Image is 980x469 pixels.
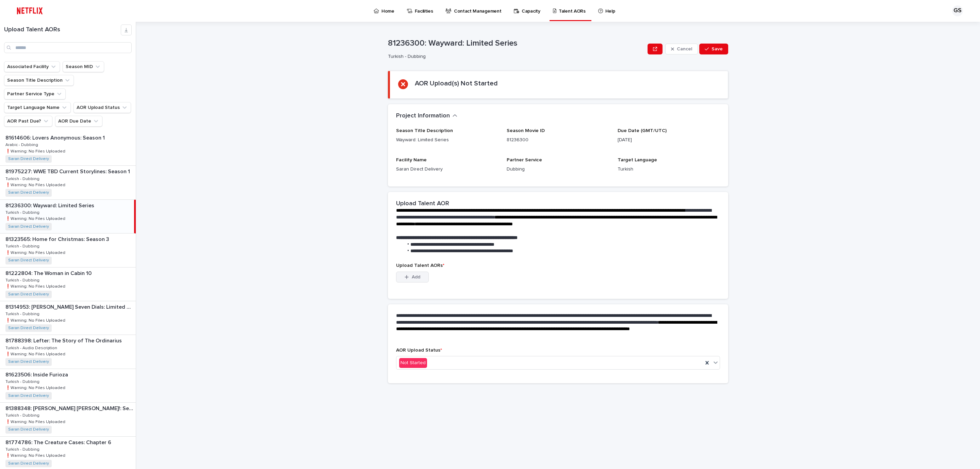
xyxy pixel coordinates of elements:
[388,54,642,60] p: Turkish - Dubbing
[507,128,545,133] span: Season Movie ID
[396,136,499,144] p: Wayward: Limited Series
[5,317,67,323] p: ❗️Warning: No Files Uploaded
[63,61,104,72] button: Season MID
[5,148,67,154] p: ❗️Warning: No Files Uploaded
[396,272,429,282] button: Add
[5,418,67,424] p: ❗️Warning: No Files Uploaded
[618,128,667,133] span: Due Date (GMT/UTC)
[665,44,698,54] button: Cancel
[618,158,657,162] span: Target Language
[5,235,111,243] p: 81323565: Home for Christmas: Season 3
[618,166,720,173] p: Turkish
[5,336,123,344] p: 81788398: Lefter: The Story of The Ordinarius
[618,136,720,144] p: [DATE]
[5,404,134,412] p: 81388348: [PERSON_NAME] [PERSON_NAME]!: Season 1
[507,166,609,173] p: Dubbing
[5,438,113,446] p: 81774786: The Creature Cases: Chapter 6
[5,303,134,310] p: 81314953: Agatha Christie's Seven Dials: Limited Series
[5,181,67,188] p: ❗️Warning: No Files Uploaded
[5,378,41,384] p: Turkish - Dubbing
[396,200,449,208] h2: Upload Talent AOR
[412,275,420,279] span: Add
[73,102,131,113] button: AOR Upload Status
[952,5,963,16] div: GS
[8,157,49,161] a: Saran Direct Delivery
[8,461,49,466] a: Saran Direct Delivery
[8,359,49,364] a: Saran Direct Delivery
[5,269,93,277] p: 81222804: The Woman in Cabin 10
[5,243,41,249] p: Turkish - Dubbing
[55,116,102,127] button: AOR Due Date
[396,128,453,133] span: Season Title Description
[5,370,69,378] p: 81623506: Inside Furioza
[8,292,49,297] a: Saran Direct Delivery
[396,112,450,120] h2: Project Information
[5,283,67,289] p: ❗️Warning: No Files Uploaded
[712,47,723,51] span: Save
[4,75,74,86] button: Season Title Description
[8,393,49,398] a: Saran Direct Delivery
[4,26,121,34] h1: Upload Talent AORs
[5,277,41,283] p: Turkish - Dubbing
[396,263,444,268] span: Upload Talent AORs
[5,201,96,209] p: 81236300: Wayward: Limited Series
[5,249,67,255] p: ❗️Warning: No Files Uploaded
[507,158,542,162] span: Partner Service
[4,88,66,99] button: Partner Service Type
[5,167,131,175] p: 81975227: WWE TBD Current Storylines: Season 1
[5,412,41,418] p: Turkish - Dubbing
[5,141,39,147] p: Arabic - Dubbing
[5,209,41,215] p: Turkish - Dubbing
[5,351,67,357] p: ❗️Warning: No Files Uploaded
[699,44,728,54] button: Save
[8,190,49,195] a: Saran Direct Delivery
[8,427,49,432] a: Saran Direct Delivery
[8,258,49,263] a: Saran Direct Delivery
[5,133,106,141] p: 81614606: Lovers Anonymous: Season 1
[8,326,49,330] a: Saran Direct Delivery
[5,446,41,452] p: Turkish - Dubbing
[396,166,499,173] p: Saran Direct Delivery
[8,224,49,229] a: Saran Direct Delivery
[396,158,427,162] span: Facility Name
[5,310,41,317] p: Turkish - Dubbing
[5,215,67,221] p: ❗️Warning: No Files Uploaded
[677,47,692,51] span: Cancel
[396,348,442,353] span: AOR Upload Status
[5,344,59,351] p: Turkish - Audio Description
[4,42,132,53] input: Search
[507,136,609,144] p: 81236300
[415,79,498,87] h2: AOR Upload(s) Not Started
[4,102,71,113] button: Target Language Name
[4,61,60,72] button: Associated Facility
[5,175,41,181] p: Turkish - Dubbing
[5,384,67,390] p: ❗️Warning: No Files Uploaded
[388,38,645,48] p: 81236300: Wayward: Limited Series
[396,112,457,120] button: Project Information
[5,452,67,458] p: ❗️Warning: No Files Uploaded
[14,4,46,18] img: ifQbXi3ZQGMSEF7WDB7W
[4,116,52,127] button: AOR Past Due?
[399,358,427,368] div: Not Started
